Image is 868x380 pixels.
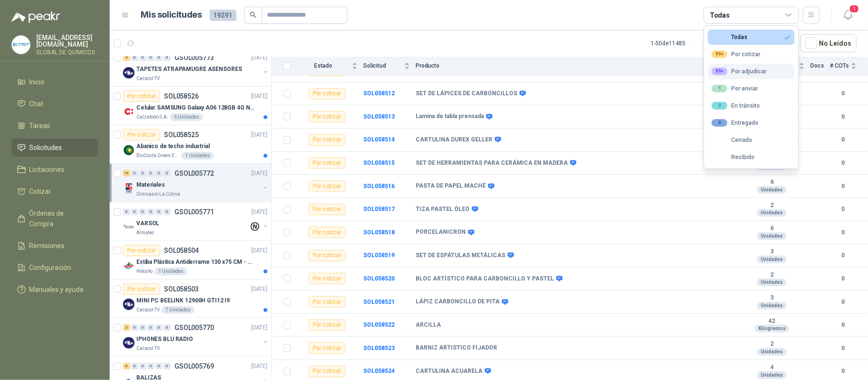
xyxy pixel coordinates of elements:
div: 0 [131,54,138,61]
p: Celular SAMSUNG Galaxy A06 128GB 4G Negro [136,103,255,112]
img: Company Logo [123,221,134,233]
p: [DATE] [251,362,267,371]
p: [DATE] [251,169,267,178]
b: 42 [739,318,805,325]
div: 0 [155,54,163,61]
b: 2 [739,340,805,348]
p: Patojito [136,268,153,275]
div: Todas [712,34,747,40]
span: Licitaciones [30,164,65,175]
a: SOL058515 [363,160,395,166]
div: 0 [147,209,154,215]
b: SOL058522 [363,321,395,328]
b: SOL058523 [363,345,395,351]
b: 3 [739,294,805,302]
b: PORCELANICRON [416,229,466,236]
a: Órdenes de Compra [11,204,98,233]
div: 0 [163,54,171,61]
p: [DATE] [251,208,267,217]
div: 6 [123,363,130,370]
img: Logo peakr [11,11,60,23]
a: SOL058516 [363,183,395,190]
a: Remisiones [11,237,98,255]
div: 0 [712,119,727,127]
p: GSOL005770 [174,324,214,331]
span: Inicio [30,77,45,87]
a: 19 0 0 0 0 0 GSOL005772[DATE] Company LogoMaterialesGimnasio La Colina [123,168,269,198]
b: 0 [830,182,857,191]
div: 0 [155,170,163,177]
div: Unidades [757,371,786,379]
div: Por cotizar [308,157,346,169]
a: SOL058524 [363,368,395,374]
a: Tareas [11,117,98,135]
th: Estado [296,57,363,75]
span: Producto [416,62,725,69]
b: 2 [739,202,805,210]
div: Kilogramos [755,325,789,332]
a: Por cotizarSOL058504[DATE] Company LogoEstiba Plástica Antiderrame 130 x75 CM - Capacidad 180-200... [110,241,271,280]
th: # COTs [830,57,868,75]
div: 0 [131,324,138,331]
p: SOL058525 [164,131,199,138]
p: Caracol TV [136,75,160,82]
a: Solicitudes [11,139,98,157]
div: Por cotizar [308,342,346,354]
div: 0 [139,54,146,61]
b: 0 [830,89,857,98]
b: 0 [830,251,857,260]
div: 1 Unidades [181,152,214,160]
b: PASTA DE PAPEL MACHÉ [416,182,486,190]
b: 0 [830,135,857,144]
img: Company Logo [123,299,134,310]
div: Por cotizar [308,320,346,331]
div: 2 [123,324,130,331]
button: 99+Por adjudicar [708,64,795,79]
div: Unidades [757,256,786,263]
span: 19291 [210,10,236,21]
b: ARCILLA [416,321,441,329]
div: Por cotizar [308,111,346,122]
img: Company Logo [12,36,30,54]
div: 99+ [712,50,727,58]
div: 0 [131,209,138,215]
div: Unidades [757,302,786,310]
a: SOL058512 [363,90,395,97]
div: 0 [139,209,146,215]
div: Por cotizar [308,273,346,284]
button: Todas [708,30,795,45]
span: Cotizar [30,186,51,197]
button: Recibido [708,150,795,165]
div: 0 [155,363,163,370]
div: Por cotizar [123,283,160,295]
div: 0 [131,170,138,177]
b: 6 [739,179,805,186]
div: 99+ [712,68,727,75]
img: Company Logo [123,337,134,349]
a: 2 0 0 0 0 0 GSOL005770[DATE] Company LogoIPHONES BLU RADIOCaracol TV [123,322,269,352]
b: CARTULINA DUREX GELLER [416,136,492,144]
div: Por cotizar [308,134,346,146]
p: GSOL005773 [174,54,214,61]
a: SOL058518 [363,229,395,236]
div: 0 [147,170,154,177]
a: Por cotizarSOL058526[DATE] Company LogoCelular SAMSUNG Galaxy A06 128GB 4G NegroCalzatodo S.A.6 U... [110,87,271,125]
div: 0 [131,363,138,370]
span: Manuales y ayuda [30,284,84,295]
b: 6 [739,225,805,232]
div: 4 [123,54,130,61]
p: [DATE] [251,285,267,294]
a: Licitaciones [11,160,98,179]
b: BLOC ARTÍSTICO PARA CARBONCILLO Y PASTEL [416,275,554,283]
div: Por cotizar [712,50,760,58]
b: CARTULINA ACUARELA [416,368,482,375]
div: 6 Unidades [170,113,203,121]
p: SOL058504 [164,247,199,254]
a: SOL058513 [363,113,395,120]
span: Chat [30,99,44,109]
a: SOL058521 [363,299,395,305]
div: Por cotizar [123,90,160,102]
a: Cotizar [11,182,98,200]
